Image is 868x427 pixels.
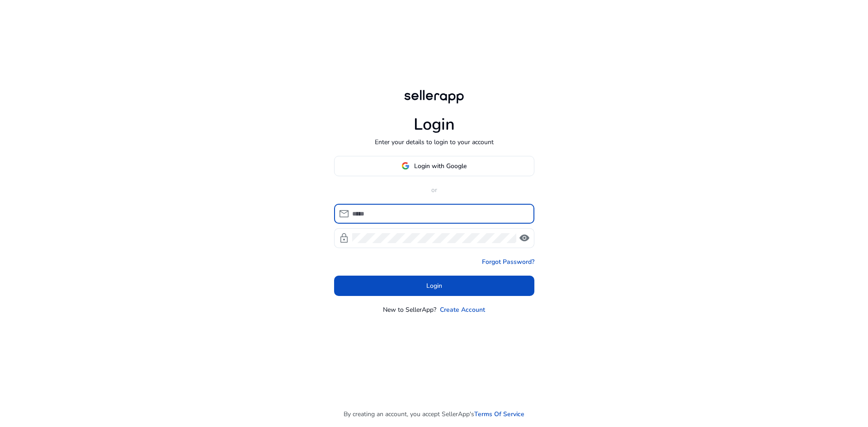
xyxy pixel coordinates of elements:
span: mail [339,208,349,219]
span: Login with Google [414,161,467,171]
p: or [334,185,534,195]
span: Login [426,281,442,291]
button: Login [334,276,534,296]
span: lock [339,233,349,244]
span: visibility [519,233,530,244]
p: New to SellerApp? [383,305,436,314]
a: Create Account [440,305,485,314]
p: Enter your details to login to your account [375,137,494,147]
button: Login with Google [334,156,534,176]
img: google-logo.svg [401,162,410,170]
a: Forgot Password? [482,257,534,267]
h1: Login [414,115,455,134]
a: Terms Of Service [474,409,524,419]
